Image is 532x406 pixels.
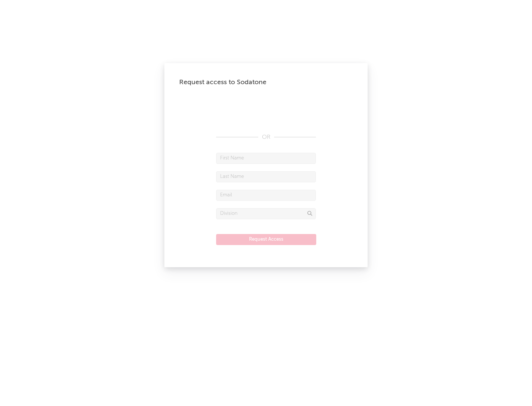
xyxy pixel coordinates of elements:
input: Division [216,208,316,219]
button: Request Access [216,234,316,245]
input: Last Name [216,171,316,182]
div: OR [216,133,316,142]
input: Email [216,190,316,201]
div: Request access to Sodatone [179,78,353,87]
input: First Name [216,153,316,164]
